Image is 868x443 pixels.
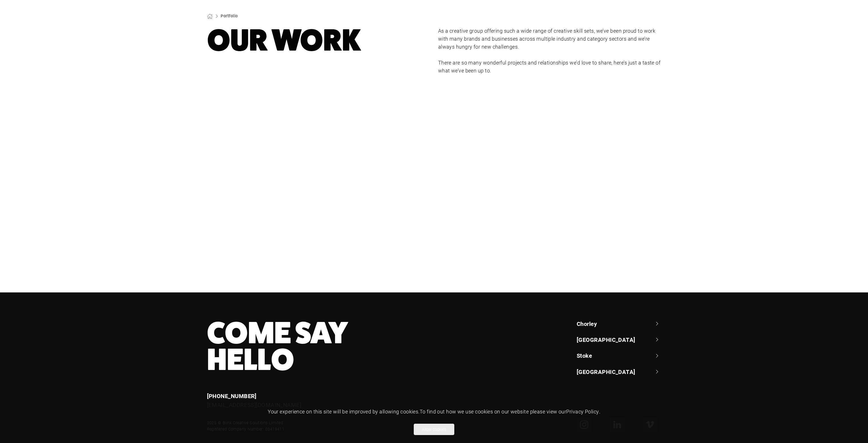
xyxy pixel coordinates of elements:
h3: Come Say Hello [207,320,476,373]
a: Privacy Policy [566,408,599,415]
a: Chorley [577,320,661,328]
h1: Our Work [207,27,430,54]
a: [GEOGRAPHIC_DATA] [577,368,661,376]
a: Stoke [577,352,661,359]
p: As a creative group offering such a wide range of creative skill sets, we’ve been proud to work w... [438,27,661,51]
button: Allow cookies [414,424,454,435]
a: Portfolio [221,13,238,18]
a: [GEOGRAPHIC_DATA] [577,336,661,344]
p: There are so many wonderful projects and relationships we’d love to share, here’s just a taste of... [438,59,661,75]
span: Your experience on this site will be improved by allowing cookies. To find out how we use cookies... [268,408,600,415]
a: [PHONE_NUMBER] [207,392,257,400]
